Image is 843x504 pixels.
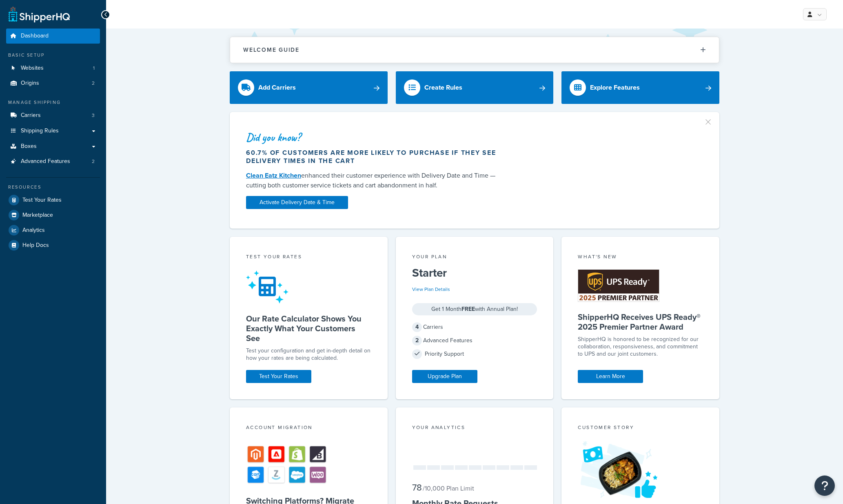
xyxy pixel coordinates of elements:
span: Boxes [21,143,37,150]
div: Create Rules [424,82,462,93]
a: Websites1 [6,61,100,76]
div: Manage Shipping [6,99,100,106]
span: 78 [412,481,422,494]
li: Origins [6,76,100,91]
span: Carriers [21,112,41,119]
a: Test Your Rates [6,193,100,207]
p: ShipperHQ is honored to be recognized for our collaboration, responsiveness, and commitment to UP... [578,336,703,358]
div: Priority Support [412,348,537,360]
li: Websites [6,61,100,76]
div: Get 1 Month with Annual Plan! [412,303,537,315]
span: Test Your Rates [22,197,62,204]
a: Activate Delivery Date & Time [246,196,348,209]
div: Basic Setup [6,52,100,59]
a: Analytics [6,223,100,238]
button: Welcome Guide [230,37,719,63]
div: Did you know? [246,132,504,143]
span: Marketplace [22,212,53,219]
span: 3 [92,112,95,119]
span: Analytics [22,227,45,234]
div: Add Carriers [258,82,296,93]
a: View Plan Details [412,286,450,293]
a: Carriers3 [6,108,100,123]
h2: Welcome Guide [243,47,299,53]
span: 2 [92,80,95,87]
a: Origins2 [6,76,100,91]
a: Help Docs [6,238,100,253]
div: Resources [6,184,100,191]
div: Advanced Features [412,335,537,346]
small: / 10,000 Plan Limit [423,484,474,493]
div: What's New [578,253,703,262]
a: Marketplace [6,208,100,222]
span: Advanced Features [21,158,70,165]
li: Carriers [6,108,100,123]
span: Shipping Rules [21,128,59,134]
h5: Starter [412,266,537,280]
a: Dashboard [6,29,100,44]
a: Boxes [6,139,100,154]
button: Open Resource Center [814,475,835,496]
div: enhanced their customer experience with Delivery Date and Time — cutting both customer service ti... [246,171,504,190]
div: Your Plan [412,253,537,262]
a: Explore Features [561,71,719,104]
a: Test Your Rates [246,370,311,383]
a: Create Rules [396,71,554,104]
div: Your Analytics [412,424,537,433]
a: Clean Eatz Kitchen [246,171,301,180]
span: 2 [92,158,95,165]
div: Explore Features [590,82,640,93]
span: Origins [21,80,39,87]
div: Test your rates [246,253,371,262]
div: 60.7% of customers are more likely to purchase if they see delivery times in the cart [246,149,504,165]
div: Carriers [412,321,537,333]
div: Account Migration [246,424,371,433]
a: Add Carriers [230,71,388,104]
span: 4 [412,322,422,332]
a: Learn More [578,370,643,383]
h5: Our Rate Calculator Shows You Exactly What Your Customers See [246,314,371,343]
li: Advanced Features [6,154,100,169]
div: Customer Story [578,424,703,433]
a: Advanced Features2 [6,154,100,169]
span: 2 [412,336,422,346]
h5: ShipperHQ Receives UPS Ready® 2025 Premier Partner Award [578,312,703,332]
strong: FREE [461,305,475,313]
a: Upgrade Plan [412,370,477,383]
div: Test your configuration and get in-depth detail on how your rates are being calculated. [246,347,371,362]
span: Websites [21,65,44,72]
span: Help Docs [22,242,49,249]
span: 1 [93,65,95,72]
span: Dashboard [21,33,49,40]
a: Shipping Rules [6,123,100,139]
